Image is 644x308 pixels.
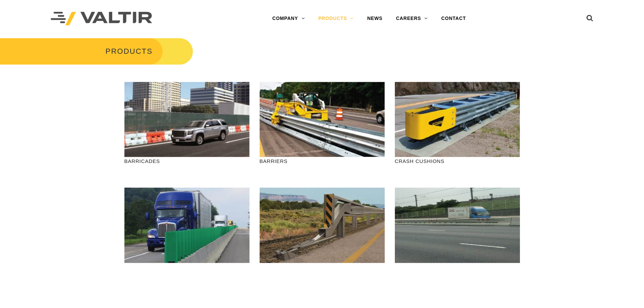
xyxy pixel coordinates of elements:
[260,157,385,165] p: BARRIERS
[395,157,520,165] p: CRASH CUSHIONS
[51,12,152,26] img: Valtir
[311,12,360,25] a: PRODUCTS
[434,12,473,25] a: CONTACT
[265,12,311,25] a: COMPANY
[124,157,249,165] p: BARRICADES
[389,12,434,25] a: CAREERS
[360,12,389,25] a: NEWS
